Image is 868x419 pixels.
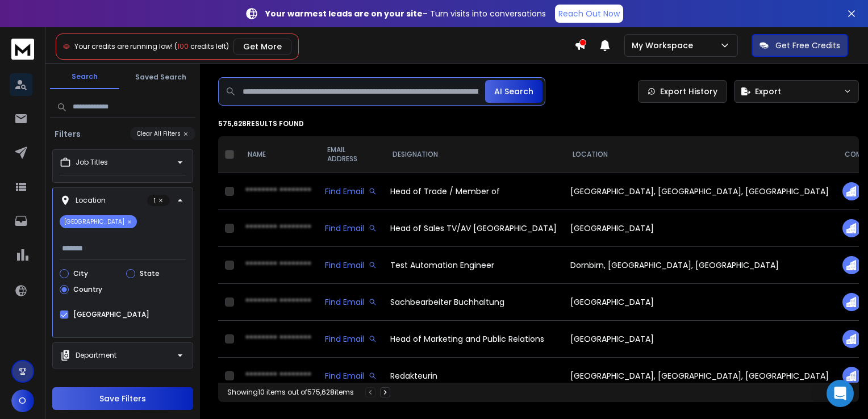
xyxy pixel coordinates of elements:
div: Find Email [325,259,377,271]
div: Find Email [325,223,377,234]
button: AI Search [485,80,542,103]
p: – Turn visits into conversations [265,8,546,19]
span: Your credits are running low! [74,41,173,51]
label: [GEOGRAPHIC_DATA] [73,310,149,319]
p: Location [76,196,106,205]
div: Find Email [325,186,377,197]
td: Dornbirn, [GEOGRAPHIC_DATA], [GEOGRAPHIC_DATA] [564,247,836,284]
td: Redakteurin [383,358,564,395]
td: Test Automation Engineer [383,247,564,284]
span: Export [755,86,781,97]
div: Find Email [325,333,377,345]
label: City [73,269,88,278]
button: Saved Search [126,66,195,89]
h3: Filters [50,128,85,140]
p: Job Titles [76,158,108,167]
td: [GEOGRAPHIC_DATA] [564,321,836,358]
td: Head of Trade / Member of [383,173,564,210]
button: Save Filters [52,387,193,410]
p: Department [76,351,116,360]
label: Country [73,285,102,294]
td: [GEOGRAPHIC_DATA] [564,210,836,247]
td: Head of Marketing and Public Relations [383,321,564,358]
p: [GEOGRAPHIC_DATA] [60,215,137,228]
div: Find Email [325,370,377,382]
a: Reach Out Now [555,5,623,23]
button: Get More [233,39,291,55]
th: NAME [239,136,318,173]
p: My Workspace [632,40,698,51]
th: LOCATION [564,136,836,173]
span: ( credits left) [174,41,229,51]
p: 1 [147,195,170,206]
button: Get Free Credits [752,34,848,57]
p: Get Free Credits [775,40,840,51]
div: Showing 10 items out of 575,628 items [227,388,354,397]
img: logo [11,39,34,60]
td: Sachbearbeiter Buchhaltung [383,284,564,321]
label: State [140,269,160,278]
td: [GEOGRAPHIC_DATA], [GEOGRAPHIC_DATA], [GEOGRAPHIC_DATA] [564,358,836,395]
button: Search [50,65,119,89]
td: [GEOGRAPHIC_DATA], [GEOGRAPHIC_DATA], [GEOGRAPHIC_DATA] [564,173,836,210]
th: DESIGNATION [383,136,564,173]
a: Export History [638,80,727,103]
button: O [11,389,34,412]
button: Clear All Filters [130,127,195,140]
div: Open Intercom Messenger [827,380,854,407]
td: Head of Sales TV/AV [GEOGRAPHIC_DATA] [383,210,564,247]
strong: Your warmest leads are on your site [265,8,423,19]
p: Reach Out Now [558,8,620,19]
p: 575,628 results found [218,119,859,128]
th: EMAIL ADDRESS [318,136,383,173]
td: [GEOGRAPHIC_DATA] [564,284,836,321]
span: 100 [177,41,189,51]
div: Find Email [325,296,377,308]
